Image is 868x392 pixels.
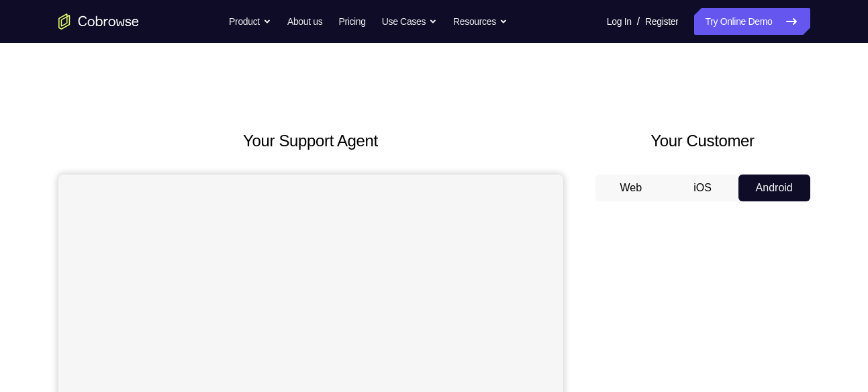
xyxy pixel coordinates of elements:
h2: Your Customer [595,129,810,153]
span: / [637,13,640,30]
h2: Your Support Agent [58,129,563,153]
button: Resources [453,8,508,35]
button: iOS [667,175,738,201]
a: Go to the home page [58,13,139,30]
button: Web [595,175,667,201]
a: Try Online Demo [694,8,810,35]
button: Use Cases [382,8,437,35]
button: Android [738,175,810,201]
button: Product [229,8,271,35]
a: Log In [607,8,632,35]
a: Pricing [338,8,365,35]
a: Register [645,8,678,35]
a: About us [287,8,322,35]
